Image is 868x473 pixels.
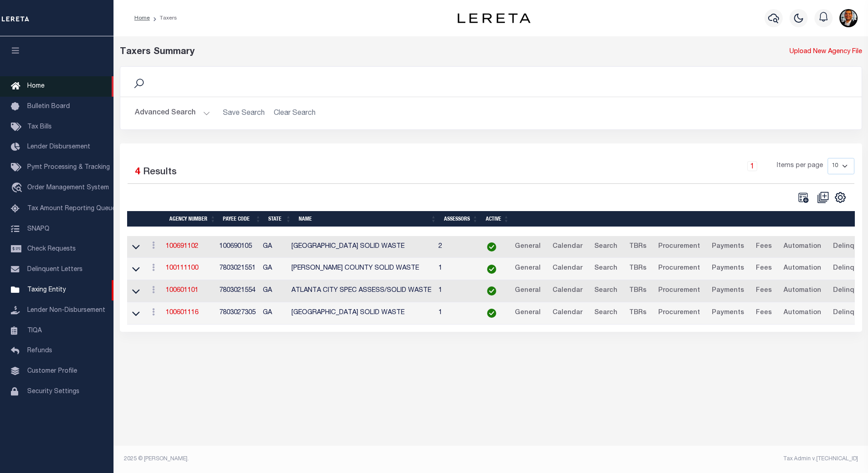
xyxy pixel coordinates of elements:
span: 4 [135,168,140,177]
th: Payee Code: activate to sort column ascending [219,211,265,227]
a: Automation [779,261,825,276]
td: 7803021551 [216,258,259,280]
a: Automation [779,284,825,298]
td: GA [259,302,288,325]
span: Security Settings [27,389,79,395]
a: Fees [752,306,776,320]
span: Check Requests [27,246,76,252]
td: GA [259,280,288,302]
a: Payments [708,284,748,298]
img: check-icon-green.svg [487,286,496,296]
a: Procurement [654,306,704,320]
span: Lender Disbursement [27,144,90,150]
img: logo-dark.svg [458,13,530,23]
span: Refunds [27,348,52,354]
a: TBRs [625,240,651,254]
th: State: activate to sort column ascending [265,211,295,227]
td: 7803021554 [216,280,259,302]
td: 100690105 [216,236,259,258]
a: Upload New Agency File [789,47,862,57]
span: Delinquent Letters [27,266,83,273]
img: check-icon-green.svg [487,242,496,251]
td: 1 [435,280,476,302]
span: Taxing Entity [27,287,66,293]
a: TBRs [625,261,651,276]
a: Search [590,261,621,276]
span: TIQA [27,327,42,334]
div: 2025 © [PERSON_NAME]. [117,455,491,463]
a: General [511,240,545,254]
a: Home [134,15,150,21]
label: Results [143,165,177,180]
a: Payments [708,306,748,320]
span: Tax Amount Reporting Queue [27,206,116,212]
td: 2 [435,236,476,258]
td: ATLANTA CITY SPEC ASSESS/SOLID WASTE [288,280,435,302]
a: Search [590,240,621,254]
a: TBRs [625,284,651,298]
a: Procurement [654,284,704,298]
span: Lender Non-Disbursement [27,307,105,314]
a: Fees [752,240,776,254]
li: Taxers [150,14,177,22]
span: Order Management System [27,185,109,191]
td: [GEOGRAPHIC_DATA] SOLID WASTE [288,236,435,258]
a: General [511,306,545,320]
th: Active: activate to sort column ascending [482,211,513,227]
a: Calendar [548,261,587,276]
a: 1 [747,161,757,171]
td: GA [259,258,288,280]
i: travel_explore [11,182,25,194]
span: Items per page [777,161,823,171]
td: [GEOGRAPHIC_DATA] SOLID WASTE [288,302,435,325]
a: Payments [708,261,748,276]
a: Search [590,306,621,320]
a: 100111100 [166,265,198,271]
th: Assessors: activate to sort column ascending [440,211,482,227]
a: 100601101 [166,287,198,294]
a: Procurement [654,261,704,276]
th: Name: activate to sort column ascending [295,211,440,227]
a: General [511,284,545,298]
a: 100691102 [166,243,198,250]
span: Pymt Processing & Tracking [27,164,110,171]
th: Agency Number: activate to sort column ascending [166,211,219,227]
a: Payments [708,240,748,254]
a: Automation [779,306,825,320]
span: Tax Bills [27,124,52,130]
a: Automation [779,240,825,254]
a: Procurement [654,240,704,254]
td: 1 [435,302,476,325]
a: Calendar [548,240,587,254]
div: Tax Admin v.[TECHNICAL_ID] [498,455,858,463]
a: General [511,261,545,276]
td: [PERSON_NAME] COUNTY SOLID WASTE [288,258,435,280]
a: Fees [752,261,776,276]
div: Taxers Summary [120,45,673,59]
a: 100601116 [166,310,198,316]
span: Customer Profile [27,368,77,374]
span: Home [27,83,44,89]
a: Fees [752,284,776,298]
span: SNAPQ [27,226,49,232]
button: Advanced Search [135,104,210,122]
td: 1 [435,258,476,280]
span: Bulletin Board [27,103,70,110]
a: Calendar [548,306,587,320]
img: check-icon-green.svg [487,309,496,318]
td: GA [259,236,288,258]
a: TBRs [625,306,651,320]
img: check-icon-green.svg [487,265,496,274]
a: Calendar [548,284,587,298]
td: 7803027305 [216,302,259,325]
a: Search [590,284,621,298]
